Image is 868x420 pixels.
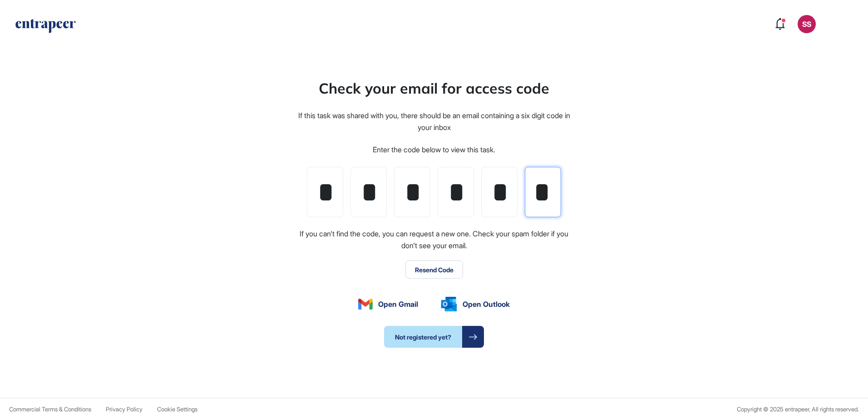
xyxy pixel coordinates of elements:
[358,299,418,310] a: Open Gmail
[405,260,463,279] button: Resend Code
[384,326,462,348] span: Not registered yet?
[441,297,510,311] a: Open Outlook
[463,299,510,310] span: Open Outlook
[106,406,143,413] a: Privacy Policy
[373,144,495,156] div: Enter the code below to view this task.
[157,406,197,413] a: Cookie Settings
[798,15,816,33] button: SS
[297,110,571,133] div: If this task was shared with you, there should be an email containing a six digit code in your inbox
[378,299,418,310] span: Open Gmail
[297,228,571,251] div: If you can't find the code, you can request a new one. Check your spam folder if you don't see yo...
[737,406,859,413] div: Copyright © 2025 entrapeer, All rights reserved.
[384,326,484,348] a: Not registered yet?
[319,77,549,99] div: Check your email for access code
[15,19,77,36] a: entrapeer-logo
[9,406,91,413] a: Commercial Terms & Conditions
[157,405,197,413] span: Cookie Settings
